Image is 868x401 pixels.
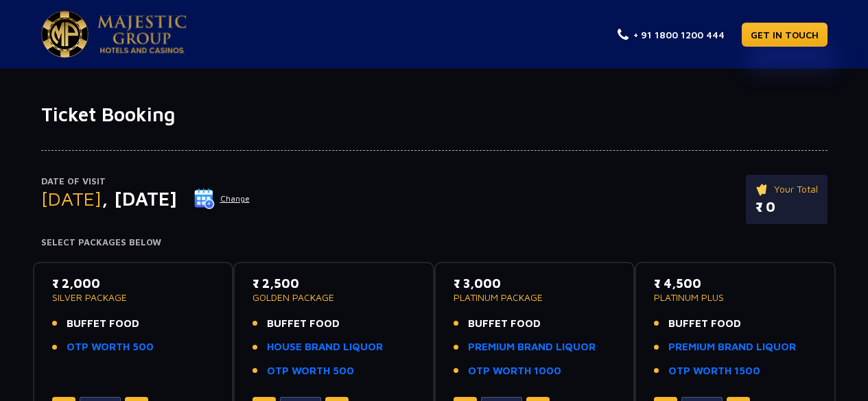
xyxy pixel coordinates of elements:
[755,182,818,197] p: Your Total
[468,316,541,332] span: BUFFET FOOD
[742,23,828,47] a: GET IN TOUCH
[454,293,616,302] p: PLATINUM PACKAGE
[41,187,102,210] span: [DATE]
[668,339,796,355] a: PREMIUM BRAND LIQUOR
[618,27,725,42] a: + 91 1800 1200 444
[52,274,215,293] p: ₹ 2,000
[755,197,818,217] p: ₹ 0
[193,188,250,210] button: Change
[755,182,770,197] img: ticket
[468,363,561,379] a: OTP WORTH 1000
[253,274,415,293] p: ₹ 2,500
[52,293,215,302] p: SILVER PACKAGE
[267,339,383,355] a: HOUSE BRAND LIQUOR
[654,293,817,302] p: PLATINUM PLUS
[102,187,177,210] span: , [DATE]
[67,316,139,332] span: BUFFET FOOD
[654,274,817,293] p: ₹ 4,500
[468,339,596,355] a: PREMIUM BRAND LIQUOR
[41,237,828,248] h4: Select Packages Below
[267,316,340,332] span: BUFFET FOOD
[41,11,89,58] img: Majestic Pride
[668,316,741,332] span: BUFFET FOOD
[253,293,415,302] p: GOLDEN PACKAGE
[454,274,616,293] p: ₹ 3,000
[41,175,250,189] p: Date of Visit
[67,339,154,355] a: OTP WORTH 500
[668,363,760,379] a: OTP WORTH 1500
[97,15,187,53] img: Majestic Pride
[267,363,354,379] a: OTP WORTH 500
[41,103,828,126] h1: Ticket Booking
